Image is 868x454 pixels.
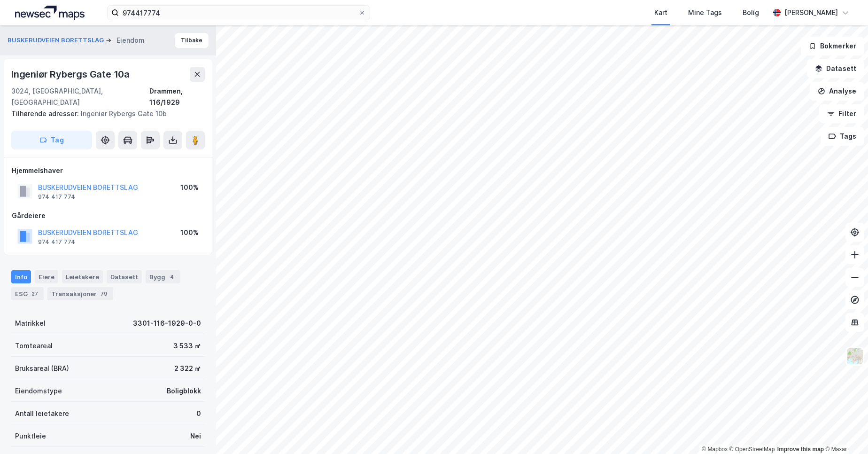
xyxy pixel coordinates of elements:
[807,59,864,78] button: Datasett
[15,340,53,352] div: Tomteareal
[190,431,201,442] div: Nei
[196,408,201,419] div: 0
[174,363,201,374] div: 2 322 ㎡
[149,86,205,108] div: Drammen, 116/1929
[12,165,204,176] div: Hjemmelshaver
[116,35,145,46] div: Eiendom
[801,37,864,55] button: Bokmerker
[846,347,864,365] img: Z
[15,363,69,374] div: Bruksareal (BRA)
[821,127,864,146] button: Tags
[15,385,62,397] div: Eiendomstype
[11,270,31,283] div: Info
[688,7,722,18] div: Mine Tags
[654,7,667,18] div: Kart
[777,446,824,453] a: Improve this map
[702,446,728,453] a: Mapbox
[107,270,142,283] div: Datasett
[743,7,759,18] div: Bolig
[821,409,868,454] iframe: Chat Widget
[146,270,180,283] div: Bygg
[810,82,864,101] button: Analyse
[784,7,838,18] div: [PERSON_NAME]
[35,270,58,283] div: Eiere
[167,272,177,282] div: 4
[11,67,132,82] div: Ingeniør Rybergs Gate 10a
[11,108,197,119] div: Ingeniør Rybergs Gate 10b
[15,431,46,442] div: Punktleie
[180,227,199,238] div: 100%
[133,318,201,329] div: 3301-116-1929-0-0
[11,86,149,108] div: 3024, [GEOGRAPHIC_DATA], [GEOGRAPHIC_DATA]
[11,110,81,117] span: Tilhørende adresser:
[180,182,199,193] div: 100%
[12,210,204,221] div: Gårdeiere
[15,6,85,20] img: logo.a4113a55bc3d86da70a041830d287a7e.svg
[173,340,201,352] div: 3 533 ㎡
[99,289,109,298] div: 79
[47,287,113,300] div: Transaksjoner
[8,36,106,45] button: BUSKERUDVEIEN BORETTSLAG
[11,131,92,149] button: Tag
[119,6,358,20] input: Søk på adresse, matrikkel, gårdeiere, leietakere eller personer
[38,238,75,246] div: 974 417 774
[62,270,103,283] div: Leietakere
[38,193,75,201] div: 974 417 774
[175,33,209,48] button: Tilbake
[30,289,40,298] div: 27
[15,408,69,419] div: Antall leietakere
[11,287,44,300] div: ESG
[15,318,46,329] div: Matrikkel
[821,409,868,454] div: Kontrollprogram for chat
[729,446,775,453] a: OpenStreetMap
[167,385,201,397] div: Boligblokk
[819,104,864,123] button: Filter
